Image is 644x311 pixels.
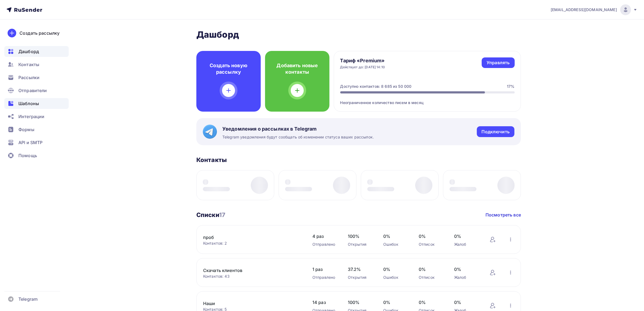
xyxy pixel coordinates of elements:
a: Отправители [4,85,69,96]
div: Жалоб [454,275,479,280]
div: Управлять [487,60,510,66]
div: Подключить [482,129,510,135]
span: Дашборд [18,48,39,55]
a: Шаблоны [4,98,69,109]
div: Ошибок [383,275,408,280]
div: Открытия [348,275,372,280]
div: Отписок [419,242,443,247]
a: Наши [203,300,295,307]
span: Telegram [18,296,38,302]
span: [EMAIL_ADDRESS][DOMAIN_NAME] [551,7,617,12]
span: 0% [454,266,479,273]
div: Отправлено [312,242,337,247]
div: Контактов: 2 [203,241,302,246]
span: 4 раз [312,233,337,239]
div: Действует до: [DATE] 14:10 [340,65,385,69]
div: Неограниченное количество писем в месяц [340,93,515,105]
span: 0% [454,233,479,239]
h3: Списки [196,211,225,219]
span: Telegram уведомления будут сообщать об изменении статуса ваших рассылок. [222,134,374,140]
span: 0% [419,299,443,306]
span: Отправители [18,87,47,94]
div: Создать рассылку [19,30,60,36]
span: 14 раз [312,299,337,306]
span: Интеграции [18,113,44,120]
span: 100% [348,233,372,239]
span: 0% [383,266,408,273]
div: Ошибок [383,242,408,247]
span: 17 [219,211,225,218]
div: Жалоб [454,242,479,247]
a: проб [203,234,295,241]
span: 0% [383,299,408,306]
h3: Контакты [196,156,227,164]
span: Рассылки [18,74,39,81]
div: Отписок [419,275,443,280]
span: Уведомления о рассылках в Telegram [222,126,374,132]
div: Отправлено [312,275,337,280]
span: Контакты [18,61,39,68]
div: 17% [507,84,514,89]
div: Доступно контактов: 8 685 из 50 000 [340,84,412,89]
span: API и SMTP [18,139,42,146]
h2: Дашборд [196,29,521,40]
div: Открытия [348,242,372,247]
h4: Создать новую рассылку [205,62,252,75]
span: Шаблоны [18,100,39,107]
span: 0% [454,299,479,306]
span: 0% [419,233,443,239]
span: 1 раз [312,266,337,273]
span: Помощь [18,152,37,159]
span: 100% [348,299,372,306]
span: 37.2% [348,266,372,273]
a: Посмотреть все [486,212,521,218]
a: [EMAIL_ADDRESS][DOMAIN_NAME] [551,4,638,15]
span: Формы [18,126,34,133]
h4: Добавить новые контакты [274,62,321,75]
a: Формы [4,124,69,135]
a: Дашборд [4,46,69,57]
a: Рассылки [4,72,69,83]
span: 0% [383,233,408,239]
div: Контактов: 43 [203,274,302,279]
a: Контакты [4,59,69,70]
h4: Тариф «Premium» [340,57,385,64]
span: 0% [419,266,443,273]
a: Скачать клиентов [203,267,295,274]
